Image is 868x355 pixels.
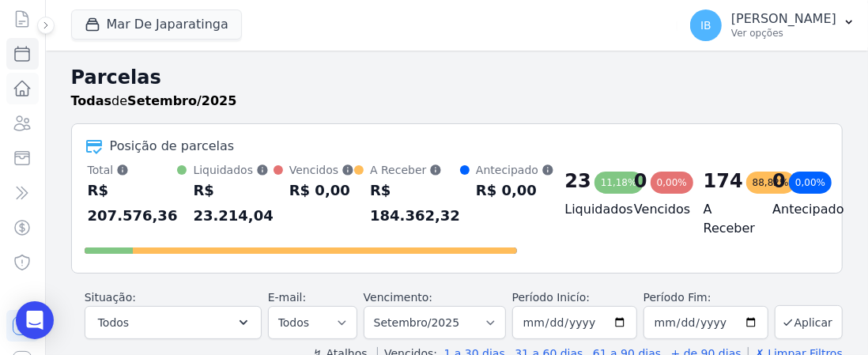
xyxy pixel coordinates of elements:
[704,168,743,194] div: 174
[127,93,236,108] strong: Setembro/2025
[634,168,647,194] div: 0
[85,306,262,339] button: Todos
[564,200,609,219] h4: Liquidados
[71,9,242,40] button: Mar De Japaratinga
[88,178,178,228] div: R$ 207.576,36
[476,162,554,178] div: Antecipado
[731,27,836,40] p: Ver opções
[16,301,54,339] div: Open Intercom Messenger
[85,291,136,304] label: Situação:
[268,291,307,304] label: E-mail:
[364,291,432,304] label: Vencimento:
[71,92,237,111] p: de
[704,200,748,238] h4: A Receber
[370,178,460,228] div: R$ 184.362,32
[772,168,786,194] div: 0
[476,178,554,203] div: R$ 0,00
[289,162,354,178] div: Vencidos
[746,172,795,194] div: 88,82%
[512,291,590,304] label: Período Inicío:
[634,200,678,219] h4: Vencidos
[193,162,273,178] div: Liquidados
[71,93,112,108] strong: Todas
[98,313,129,332] span: Todos
[643,289,768,306] label: Período Fim:
[370,162,460,178] div: A Receber
[789,172,832,194] div: 0,00%
[193,178,273,228] div: R$ 23.214,04
[700,20,711,31] span: IB
[110,137,235,156] div: Posição de parcelas
[564,168,591,194] div: 23
[775,305,843,339] button: Aplicar
[677,3,868,47] button: IB [PERSON_NAME] Ver opções
[594,172,643,194] div: 11,18%
[731,11,836,27] p: [PERSON_NAME]
[772,200,817,219] h4: Antecipado
[88,162,178,178] div: Total
[651,172,693,194] div: 0,00%
[71,63,843,92] h2: Parcelas
[289,178,354,203] div: R$ 0,00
